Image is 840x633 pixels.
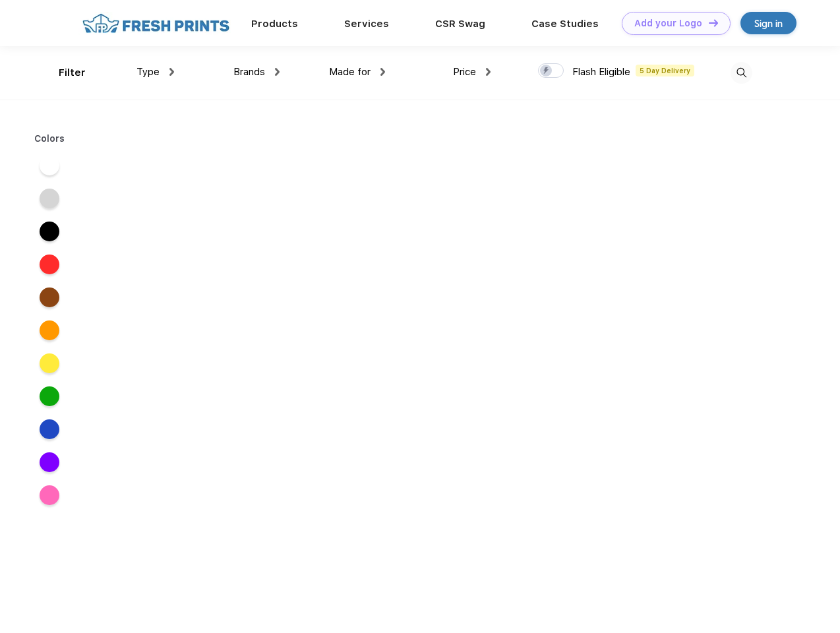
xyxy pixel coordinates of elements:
img: dropdown.png [380,68,385,76]
img: DT [709,19,718,26]
span: Made for [329,66,371,78]
div: Add your Logo [634,18,702,29]
span: Price [453,66,476,78]
div: Filter [59,65,86,80]
img: dropdown.png [169,68,174,76]
span: Brands [233,66,265,78]
div: Sign in [754,16,783,31]
span: 5 Day Delivery [636,65,694,76]
a: Sign in [740,12,796,34]
img: fo%20logo%202.webp [78,12,233,35]
a: Products [251,18,298,30]
div: Colors [24,132,75,146]
span: Flash Eligible [572,66,630,78]
img: dropdown.png [486,68,491,76]
span: Type [136,66,160,78]
a: CSR Swag [435,18,485,30]
a: Services [344,18,389,30]
img: desktop_search.svg [731,62,752,84]
img: dropdown.png [275,68,280,76]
